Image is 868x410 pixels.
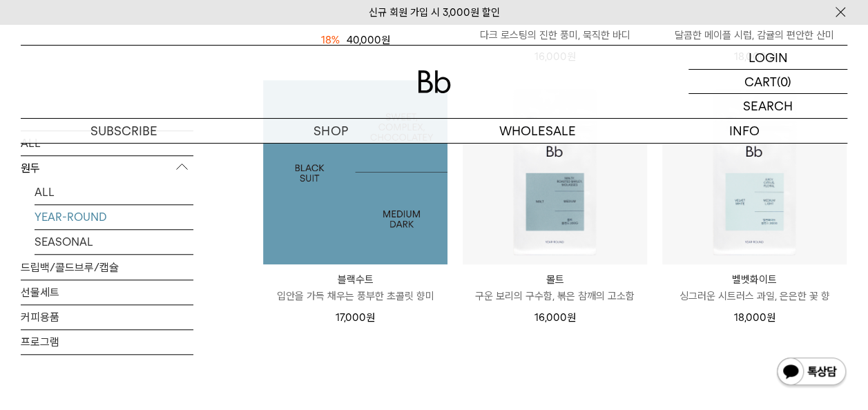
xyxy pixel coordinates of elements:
img: 로고 [418,70,451,93]
p: 블랙수트 [263,271,447,288]
img: 몰트 [463,80,647,264]
p: LOGIN [749,46,788,69]
img: 카카오톡 채널 1:1 채팅 버튼 [775,356,847,389]
a: SEASONAL [35,229,193,253]
a: 블랙수트 입안을 가득 채우는 풍부한 초콜릿 향미 [263,271,447,304]
a: 블랙수트 [263,80,447,264]
p: 구운 보리의 구수함, 볶은 참깨의 고소함 [463,288,647,304]
a: SHOP [227,119,434,143]
a: YEAR-ROUND [35,204,193,228]
span: 원 [366,311,375,324]
p: CART [744,70,777,93]
p: 몰트 [463,271,647,288]
p: WHOLESALE [434,119,641,143]
span: 원 [566,311,575,324]
a: 커피용품 [21,304,193,329]
p: 원두 [21,155,193,180]
p: SEARCH [743,94,793,118]
span: 17,000 [336,311,375,324]
p: 벨벳화이트 [662,271,847,288]
a: ALL [35,179,193,204]
span: 원 [766,311,775,324]
a: CART (0) [688,70,847,94]
span: 18,000 [733,311,775,324]
a: 벨벳화이트 싱그러운 시트러스 과일, 은은한 꽃 향 [662,271,847,304]
a: LOGIN [688,46,847,70]
a: 드립백/콜드브루/캡슐 [21,255,193,279]
p: 입안을 가득 채우는 풍부한 초콜릿 향미 [263,288,447,304]
a: SUBSCRIBE [21,119,227,143]
img: 1000000031_add2_036.jpg [263,80,447,264]
img: 벨벳화이트 [662,80,847,264]
p: 싱그러운 시트러스 과일, 은은한 꽃 향 [662,288,847,304]
p: (0) [777,70,791,93]
span: 16,000 [534,311,575,324]
a: 선물세트 [21,280,193,304]
a: 프로그램 [21,329,193,353]
a: 몰트 구운 보리의 구수함, 볶은 참깨의 고소함 [463,271,647,304]
p: INFO [641,119,847,143]
a: 신규 회원 가입 시 3,000원 할인 [369,6,500,19]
